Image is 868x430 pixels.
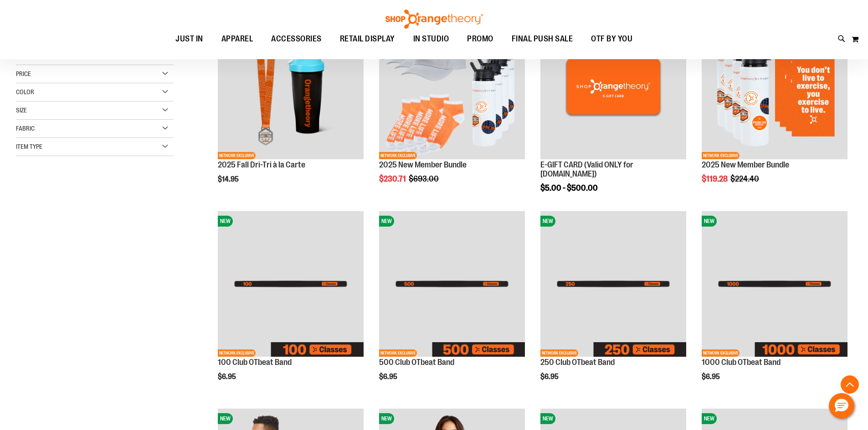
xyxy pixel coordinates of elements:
button: Back To Top [841,375,859,394]
span: $6.95 [218,373,237,381]
span: $119.28 [702,174,729,183]
span: NETWORK EXCLUSIVE [218,349,256,357]
a: OTF BY YOU [582,29,642,50]
a: 2025 New Member BundleNEWNETWORK EXCLUSIVE [702,14,847,161]
span: $6.95 [540,373,560,381]
span: NETWORK EXCLUSIVE [702,349,740,357]
button: Hello, have a question? Let’s chat. [829,393,854,419]
span: Color [16,88,34,96]
span: PROMO [467,29,493,49]
span: NEW [702,413,717,424]
span: NEW [218,413,233,424]
span: NETWORK EXCLUSIVE [702,152,740,159]
a: 2025 New Member Bundle [702,160,789,169]
img: 2025 Fall Dri-Tri à la Carte [218,14,364,159]
a: Image of 250 Club OTbeat BandNEWNETWORK EXCLUSIVE [540,211,686,358]
a: 100 Club OTbeat Band [218,358,292,367]
a: 500 Club OTbeat Band [379,358,454,367]
img: Image of 250 Club OTbeat Band [540,211,686,357]
img: Image of 100 Club OTbeat Band [218,211,364,357]
span: NEW [540,216,555,227]
div: product [213,9,368,207]
a: E-GIFT CARD (Valid ONLY for [DOMAIN_NAME]) [540,160,633,178]
span: Fabric [16,125,35,132]
span: IN STUDIO [413,29,449,49]
div: product [213,207,368,400]
a: ACCESSORIES [262,29,331,50]
a: Image of 500 Club OTbeat BandNEWNETWORK EXCLUSIVE [379,211,525,358]
a: E-GIFT CARD (Valid ONLY for ShopOrangetheory.com)NEW [540,14,686,161]
span: NETWORK EXCLUSIVE [379,349,417,357]
span: NEW [540,413,555,424]
a: 250 Club OTbeat Band [540,358,615,367]
div: product [697,207,852,400]
a: 1000 Club OTbeat Band [702,358,781,367]
span: $6.95 [702,373,721,381]
img: 2025 New Member Bundle [379,14,525,159]
span: $224.40 [730,174,760,183]
a: RETAIL DISPLAY [331,29,404,50]
span: FINAL PUSH SALE [512,29,573,49]
a: FINAL PUSH SALE [503,29,582,50]
span: NETWORK EXCLUSIVE [540,349,578,357]
span: Item Type [16,143,42,150]
a: 2025 Fall Dri-Tri à la CarteNEWNETWORK EXCLUSIVE [218,14,364,161]
span: NEW [379,413,394,424]
span: $230.71 [379,174,407,183]
a: APPAREL [212,29,262,50]
span: NETWORK EXCLUSIVE [218,152,256,159]
span: NETWORK EXCLUSIVE [379,152,417,159]
span: RETAIL DISPLAY [340,29,395,49]
img: E-GIFT CARD (Valid ONLY for ShopOrangetheory.com) [540,14,686,159]
div: product [536,9,691,215]
span: NEW [702,216,717,227]
a: JUST IN [166,29,212,49]
a: IN STUDIO [404,29,458,50]
span: $6.95 [379,373,399,381]
a: Image of 1000 Club OTbeat BandNEWNETWORK EXCLUSIVE [702,211,847,358]
a: 2025 New Member Bundle [379,160,467,169]
a: 2025 Fall Dri-Tri à la Carte [218,160,305,169]
a: Image of 100 Club OTbeat BandNEWNETWORK EXCLUSIVE [218,211,364,358]
a: 2025 New Member BundleNEWNETWORK EXCLUSIVE [379,14,525,161]
img: Image of 1000 Club OTbeat Band [702,211,847,357]
div: product [697,9,852,207]
span: APPAREL [221,29,253,49]
span: NEW [379,216,394,227]
span: JUST IN [175,29,203,49]
span: Price [16,70,31,77]
img: Shop Orangetheory [384,10,484,29]
img: 2025 New Member Bundle [702,14,847,159]
img: Image of 500 Club OTbeat Band [379,211,525,357]
span: $693.00 [409,174,440,183]
div: product [375,9,529,207]
span: Size [16,106,27,114]
span: ACCESSORIES [271,29,322,49]
span: $5.00 - $500.00 [540,183,598,192]
div: product [375,207,529,400]
div: product [536,207,691,400]
span: $14.95 [218,175,240,183]
span: OTF BY YOU [591,29,632,49]
span: NEW [218,216,233,227]
a: PROMO [458,29,503,50]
